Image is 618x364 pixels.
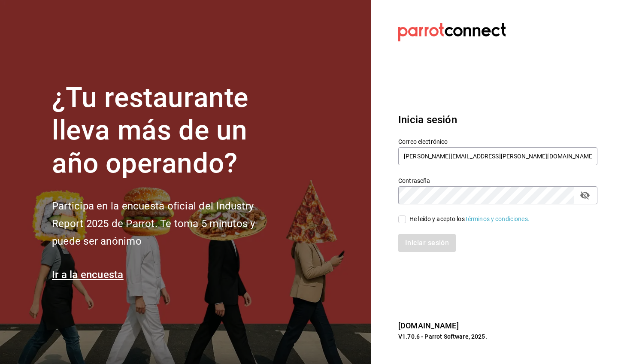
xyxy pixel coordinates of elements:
[398,332,597,341] p: V1.70.6 - Parrot Software, 2025.
[398,147,597,165] input: Ingresa tu correo electrónico
[409,215,530,224] div: He leído y acepto los
[398,138,597,144] label: Correo electrónico
[52,269,124,281] a: Ir a la encuesta
[398,112,597,127] h3: Inicia sesión
[578,188,592,203] button: passwordField
[52,197,284,250] h2: Participa en la encuesta oficial del Industry Report 2025 de Parrot. Te toma 5 minutos y puede se...
[398,177,597,183] label: Contraseña
[52,82,284,180] h1: ¿Tu restaurante lleva más de un año operando?
[398,321,459,330] a: [DOMAIN_NAME]
[465,215,530,222] a: Términos y condiciones.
